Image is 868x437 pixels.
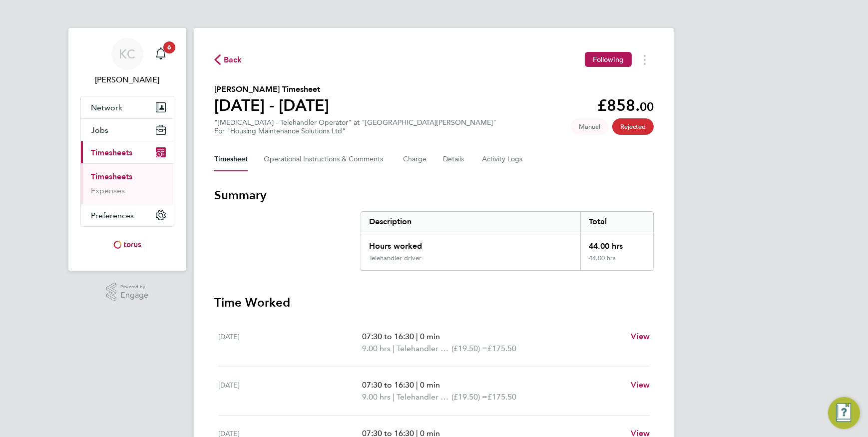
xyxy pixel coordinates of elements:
[91,211,134,220] span: Preferences
[487,392,516,402] span: £175.50
[214,95,329,115] h1: [DATE] - [DATE]
[580,254,653,270] div: 44.00 hrs
[580,232,653,254] div: 44.00 hrs
[443,147,466,171] button: Details
[585,52,632,67] button: Following
[416,380,418,390] span: |
[397,343,451,355] span: Telehandler driver
[362,344,391,353] span: 9.00 hrs
[369,254,422,262] div: Telehandler driver
[91,172,132,181] a: Timesheets
[81,141,174,163] button: Timesheets
[91,103,122,112] span: Network
[487,344,516,353] span: £175.50
[120,283,148,291] span: Powered by
[91,125,108,135] span: Jobs
[163,41,175,53] span: 6
[362,380,414,390] span: 07:30 to 16:30
[362,332,414,341] span: 07:30 to 16:30
[120,291,148,300] span: Engage
[612,118,654,135] span: This timesheet has been rejected.
[224,54,242,66] span: Back
[420,380,440,390] span: 0 min
[597,96,654,115] app-decimal: £858.
[397,391,451,403] span: Telehandler driver
[264,147,387,171] button: Operational Instructions & Comments
[393,344,395,353] span: |
[451,344,487,353] span: (£19.50) =
[451,392,487,402] span: (£19.50) =
[119,47,136,60] span: KC
[416,332,418,341] span: |
[636,52,654,67] button: Timesheets Menu
[81,163,174,204] div: Timesheets
[214,295,654,311] h3: Time Worked
[361,232,580,254] div: Hours worked
[106,283,149,302] a: Powered byEngage
[151,38,171,70] a: 6
[631,332,650,341] span: View
[420,332,440,341] span: 0 min
[218,331,362,355] div: [DATE]
[580,212,653,232] div: Total
[393,392,395,402] span: |
[593,55,624,64] span: Following
[403,147,427,171] button: Charge
[482,147,524,171] button: Activity Logs
[214,147,248,171] button: Timesheet
[68,28,186,271] nav: Main navigation
[828,397,860,429] button: Engage Resource Center
[571,118,608,135] span: This timesheet was manually created.
[631,379,650,391] a: View
[361,212,580,232] div: Description
[80,74,174,86] span: Karl Coleman
[214,53,242,66] button: Back
[91,186,125,195] a: Expenses
[80,38,174,86] a: KC[PERSON_NAME]
[110,237,145,253] img: torus-logo-retina.png
[631,380,650,390] span: View
[81,119,174,141] button: Jobs
[214,187,654,203] h3: Summary
[214,83,329,95] h2: [PERSON_NAME] Timesheet
[81,96,174,118] button: Network
[362,392,391,402] span: 9.00 hrs
[218,379,362,403] div: [DATE]
[214,127,496,135] div: For "Housing Maintenance Solutions Ltd"
[80,237,174,253] a: Go to home page
[640,99,654,114] span: 00
[214,118,496,135] div: "[MEDICAL_DATA] - Telehandler Operator" at "[GEOGRAPHIC_DATA][PERSON_NAME]"
[361,211,654,271] div: Summary
[631,331,650,343] a: View
[81,204,174,226] button: Preferences
[91,148,132,157] span: Timesheets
